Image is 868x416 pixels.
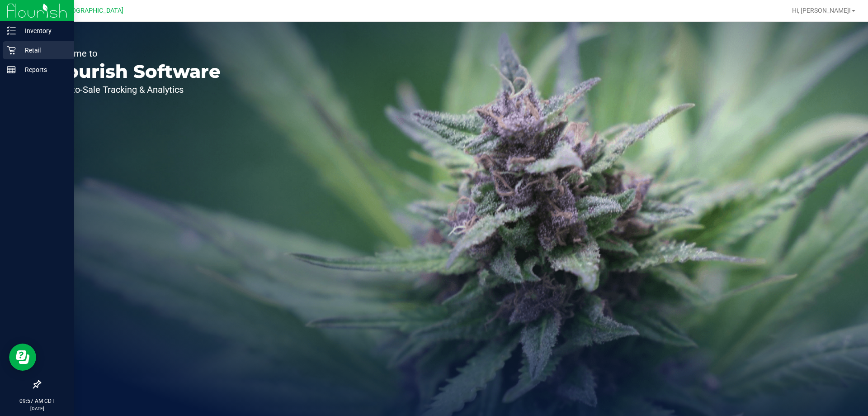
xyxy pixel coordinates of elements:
[9,344,36,371] iframe: Resource center
[7,26,16,35] inline-svg: Inventory
[792,7,851,14] span: Hi, [PERSON_NAME]!
[49,85,221,94] p: Seed-to-Sale Tracking & Analytics
[49,49,221,58] p: Welcome to
[7,65,16,74] inline-svg: Reports
[49,62,221,81] p: Flourish Software
[16,45,70,56] p: Retail
[61,7,123,14] span: [GEOGRAPHIC_DATA]
[7,46,16,55] inline-svg: Retail
[4,397,70,405] p: 09:57 AM CDT
[4,405,70,412] p: [DATE]
[16,64,70,75] p: Reports
[16,25,70,36] p: Inventory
